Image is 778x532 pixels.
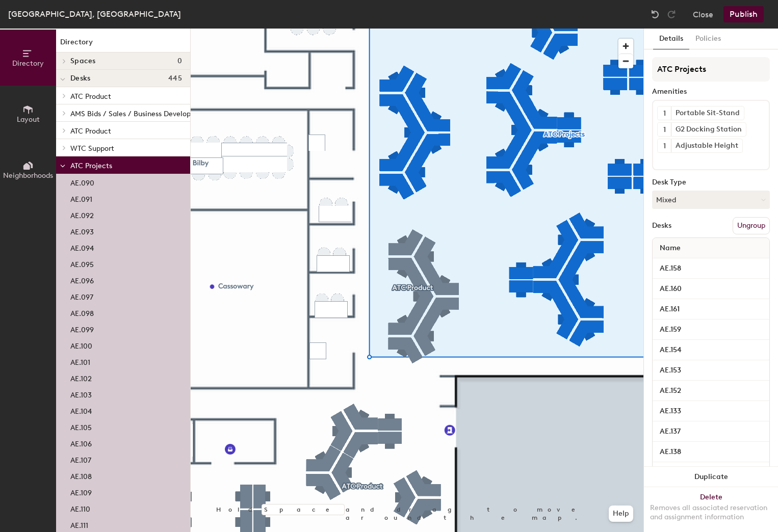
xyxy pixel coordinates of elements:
[655,384,767,398] input: Unnamed desk
[8,8,181,20] div: [GEOGRAPHIC_DATA], [GEOGRAPHIC_DATA]
[70,339,92,351] p: AE.100
[723,6,764,22] button: Publish
[56,37,190,52] h1: Directory
[655,343,767,357] input: Unnamed desk
[70,57,96,65] span: Spaces
[671,107,744,120] div: Portable Sit-Stand
[609,506,633,522] button: Help
[655,424,767,439] input: Unnamed desk
[652,191,770,209] button: Mixed
[666,9,677,19] img: Redo
[70,127,111,136] span: ATC Product
[658,107,671,120] button: 1
[644,467,778,487] button: Duplicate
[655,239,686,257] span: Name
[70,355,90,367] p: AE.101
[70,110,209,118] span: AMS Bids / Sales / Business Development
[70,486,92,497] p: AE.109
[70,469,92,481] p: AE.108
[70,502,90,514] p: AE.110
[652,222,671,230] div: Desks
[70,371,92,383] p: AE.102
[70,74,90,83] span: Desks
[70,453,91,465] p: AE.107
[671,139,742,152] div: Adjustable Height
[655,404,767,418] input: Unnamed desk
[733,217,770,234] button: Ungroup
[663,124,666,135] span: 1
[655,445,767,459] input: Unnamed desk
[70,437,92,448] p: AE.106
[655,302,767,316] input: Unnamed desk
[652,88,770,96] div: Amenities
[3,171,53,180] span: Neighborhoods
[655,282,767,296] input: Unnamed desk
[70,388,92,400] p: AE.103
[70,162,112,170] span: ATC Projects
[70,420,92,432] p: AE.105
[689,29,727,49] button: Policies
[652,178,770,187] div: Desk Type
[70,323,94,334] p: AE.099
[168,74,182,83] span: 445
[644,487,778,532] button: DeleteRemoves all associated reservation and assignment information
[70,257,94,269] p: AE.095
[693,6,713,22] button: Close
[655,465,767,480] input: Unnamed desk
[658,123,671,136] button: 1
[70,192,92,204] p: AE.091
[671,123,746,136] div: G2 Docking Station
[650,9,660,19] img: Undo
[70,241,94,253] p: AE.094
[70,306,94,318] p: AE.098
[655,323,767,337] input: Unnamed desk
[70,92,111,101] span: ATC Product
[70,518,88,530] p: AE.111
[650,503,772,522] div: Removes all associated reservation and assignment information
[177,57,182,65] span: 0
[70,176,94,188] p: AE.090
[17,115,40,124] span: Layout
[12,59,44,68] span: Directory
[70,208,94,220] p: AE.092
[663,108,666,119] span: 1
[663,141,666,151] span: 1
[70,404,92,416] p: AE.104
[70,225,94,236] p: AE.093
[70,274,94,285] p: AE.096
[655,261,767,276] input: Unnamed desk
[658,139,671,152] button: 1
[653,29,689,49] button: Details
[655,363,767,378] input: Unnamed desk
[70,290,93,302] p: AE.097
[70,144,114,153] span: WTC Support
